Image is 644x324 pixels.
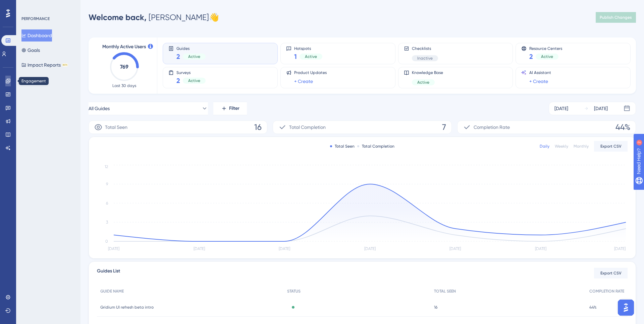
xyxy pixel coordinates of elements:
[105,164,108,169] tspan: 12
[529,77,548,85] a: + Create
[105,239,108,244] tspan: 0
[106,220,108,225] tspan: 3
[541,54,553,59] span: Active
[106,182,108,186] tspan: 9
[287,289,301,294] span: STATUS
[615,122,630,133] span: 44%
[194,246,205,251] tspan: [DATE]
[100,305,154,310] span: Gridium UI refresh beta intro
[417,56,433,61] span: Inactive
[294,46,322,51] span: Hotspots
[21,16,50,21] div: PERFORMANCE
[62,63,68,67] div: BETA
[529,46,562,51] span: Resource Centers
[229,104,239,112] span: Filter
[294,70,327,75] span: Product Updates
[449,246,461,251] tspan: [DATE]
[176,70,206,75] span: Surveys
[254,122,262,133] span: 16
[89,104,110,112] span: All Guides
[279,246,290,251] tspan: [DATE]
[16,2,42,10] span: Need Help?
[289,123,326,131] span: Total Completion
[188,54,200,59] span: Active
[412,46,438,51] span: Checklists
[594,268,628,278] button: Export CSV
[434,289,456,294] span: TOTAL SEEN
[600,270,622,276] span: Export CSV
[474,123,510,131] span: Completion Rate
[364,246,376,251] tspan: [DATE]
[529,52,533,61] span: 2
[102,43,146,51] span: Monthly Active Users
[106,201,108,206] tspan: 6
[105,123,127,131] span: Total Seen
[305,54,317,59] span: Active
[616,298,636,318] iframe: UserGuiding AI Assistant Launcher
[89,102,208,115] button: All Guides
[357,144,394,149] div: Total Completion
[176,46,206,51] span: Guides
[434,305,437,310] span: 16
[97,267,120,279] span: Guides List
[294,52,297,61] span: 1
[47,3,49,9] div: 2
[21,29,52,42] button: Dashboard
[535,246,546,251] tspan: [DATE]
[21,59,68,71] button: Impact ReportsBETA
[596,12,636,23] button: Publish Changes
[108,246,119,251] tspan: [DATE]
[412,70,443,75] span: Knowledge Base
[176,76,180,85] span: 2
[554,104,568,112] div: [DATE]
[112,83,136,88] span: Last 30 days
[330,144,355,149] div: Total Seen
[89,12,219,23] div: [PERSON_NAME] 👋
[540,144,549,149] div: Daily
[600,15,632,20] span: Publish Changes
[417,80,429,85] span: Active
[600,144,622,149] span: Export CSV
[555,144,568,149] div: Weekly
[589,305,597,310] span: 44%
[120,64,128,70] text: 769
[574,144,589,149] div: Monthly
[294,77,313,85] a: + Create
[589,289,624,294] span: COMPLETION RATE
[176,52,180,61] span: 2
[188,78,200,83] span: Active
[100,289,124,294] span: GUIDE NAME
[529,70,551,75] span: AI Assistant
[442,122,446,133] span: 7
[594,141,628,152] button: Export CSV
[594,104,608,112] div: [DATE]
[614,246,626,251] tspan: [DATE]
[213,102,247,115] button: Filter
[21,44,40,56] button: Goals
[89,12,147,22] span: Welcome back,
